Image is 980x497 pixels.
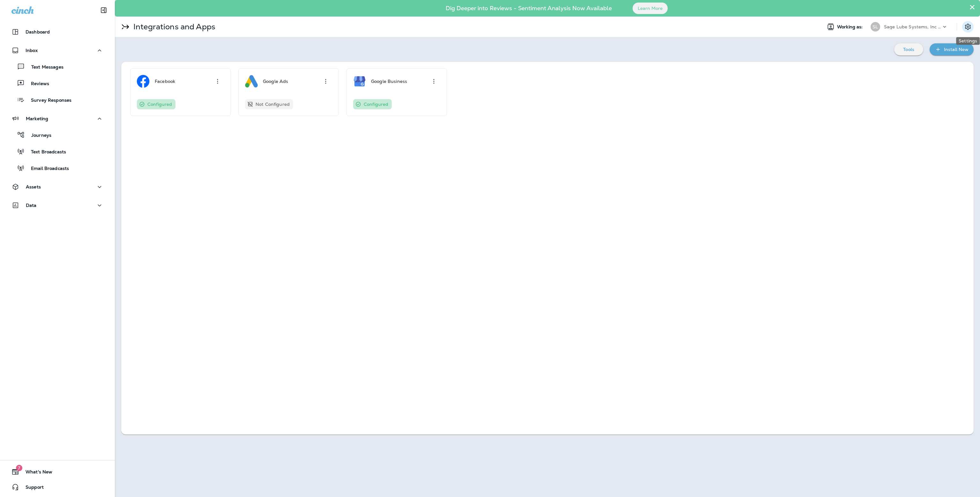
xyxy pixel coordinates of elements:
[364,102,388,107] p: Configured
[26,48,38,53] p: Inbox
[16,465,22,471] span: 7
[6,60,108,73] button: Text Messages
[155,79,175,84] p: Facebook
[245,99,293,109] div: You have not yet configured this integration. To use it, please click on it and fill out the requ...
[26,116,48,121] p: Marketing
[944,46,969,54] div: Install New
[956,37,980,45] div: Settings
[6,145,108,158] button: Text Broadcasts
[25,149,66,155] p: Text Broadcasts
[95,4,113,17] button: Collapse Sidebar
[25,81,49,87] p: Reviews
[969,2,975,12] button: Close
[245,75,258,88] img: Google Ads
[26,203,37,208] p: Data
[633,3,668,14] button: Learn More
[256,102,290,107] p: Not Configured
[137,99,175,109] div: You have configured this integration
[6,77,108,90] button: Reviews
[837,24,864,30] span: Working as:
[25,98,71,104] p: Survey Responses
[371,79,407,84] p: Google Business
[131,22,215,32] p: Integrations and Apps
[25,133,51,139] p: Journeys
[26,184,41,189] p: Assets
[147,102,172,107] p: Configured
[962,21,974,33] button: Settings
[903,47,914,52] p: Tools
[6,199,108,212] button: Data
[884,24,941,29] p: Sage Lube Systems, Inc dba LOF Xpress Oil Change
[6,44,108,57] button: Inbox
[6,465,108,478] button: 7What's New
[25,64,63,70] p: Text Messages
[6,93,108,106] button: Survey Responses
[6,26,108,38] button: Dashboard
[894,43,923,55] button: Tools
[6,180,108,193] button: Assets
[19,485,44,492] span: Support
[871,22,880,32] div: SL
[930,43,974,55] button: Install New
[427,7,630,9] p: Dig Deeper into Reviews - Sentiment Analysis Now Available
[137,75,150,88] img: Facebook
[353,75,366,88] img: Google Business
[26,29,50,34] p: Dashboard
[353,99,392,109] div: You have configured this integration
[6,128,108,142] button: Journeys
[6,112,108,125] button: Marketing
[19,469,52,477] span: What's New
[25,166,69,172] p: Email Broadcasts
[263,79,288,84] p: Google Ads
[6,161,108,175] button: Email Broadcasts
[6,481,108,493] button: Support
